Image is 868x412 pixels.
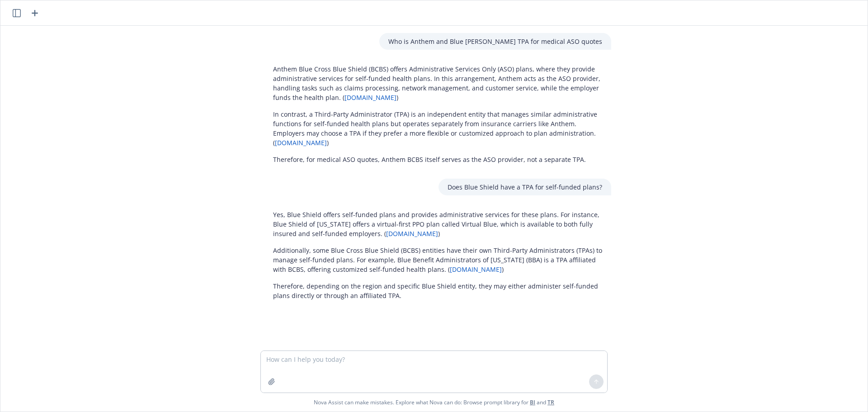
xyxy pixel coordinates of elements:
[388,37,602,46] p: Who is Anthem and Blue [PERSON_NAME] TPA for medical ASO quotes
[273,210,602,238] p: Yes, Blue Shield offers self-funded plans and provides administrative services for these plans. F...
[273,281,602,300] p: Therefore, depending on the region and specific Blue Shield entity, they may either administer se...
[344,93,396,102] a: [DOMAIN_NAME]
[450,265,502,274] a: [DOMAIN_NAME]
[273,155,602,164] p: Therefore, for medical ASO quotes, Anthem BCBS itself serves as the ASO provider, not a separate ...
[547,398,554,406] a: TR
[530,398,535,406] a: BI
[273,64,602,102] p: Anthem Blue Cross Blue Shield (BCBS) offers Administrative Services Only (ASO) plans, where they ...
[448,182,602,192] p: Does Blue Shield have a TPA for self-funded plans?
[386,229,438,238] a: [DOMAIN_NAME]
[314,393,554,412] span: Nova Assist can make mistakes. Explore what Nova can do: Browse prompt library for and
[273,246,602,274] p: Additionally, some Blue Cross Blue Shield (BCBS) entities have their own Third-Party Administrato...
[273,109,602,147] p: In contrast, a Third-Party Administrator (TPA) is an independent entity that manages similar admi...
[275,138,327,147] a: [DOMAIN_NAME]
